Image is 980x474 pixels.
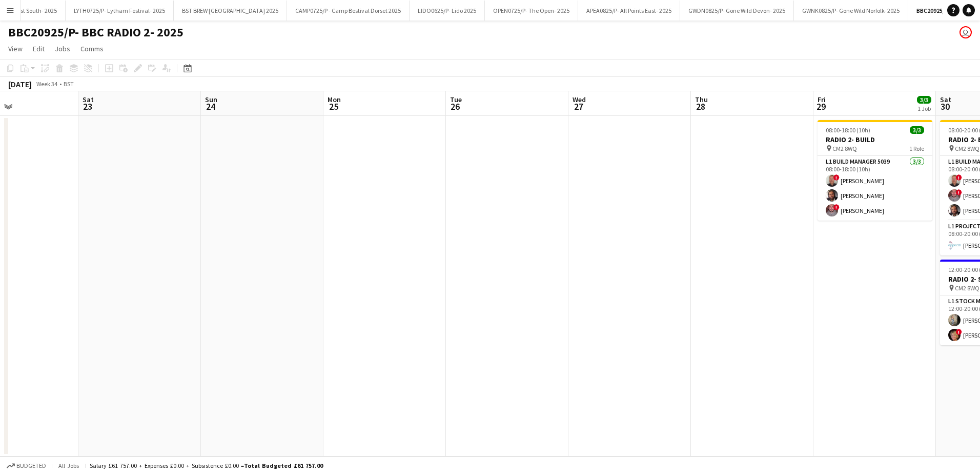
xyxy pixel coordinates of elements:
button: GWDN0825/P- Gone Wild Devon- 2025 [680,1,794,21]
div: BST [64,80,74,88]
div: [DATE] [8,79,32,89]
button: OPEN0725/P- The Open- 2025 [485,1,578,21]
span: Comms [80,44,104,53]
div: Salary £61 757.00 + Expenses £0.00 + Subsistence £0.00 = [90,462,323,469]
a: Comms [76,42,108,55]
span: All jobs [56,462,81,469]
span: Total Budgeted £61 757.00 [244,462,323,469]
a: Jobs [51,42,74,55]
app-user-avatar: Grace Shorten [959,26,972,38]
span: Week 34 [34,80,59,88]
span: Jobs [55,44,70,53]
button: Budgeted [5,460,48,471]
h1: BBC20925/P- BBC RADIO 2- 2025 [8,25,183,40]
a: Edit [29,42,49,55]
button: CAMP0725/P - Camp Bestival Dorset 2025 [287,1,410,21]
button: BST BREW [GEOGRAPHIC_DATA] 2025 [174,1,287,21]
button: LIDO0625/P- Lido 2025 [410,1,485,21]
span: Budgeted [16,462,46,469]
button: LYTH0725/P- Lytham Festival- 2025 [66,1,174,21]
a: View [4,42,27,55]
button: APEA0825/P- All Points East- 2025 [578,1,680,21]
span: View [8,44,23,53]
span: Edit [33,44,45,53]
button: GWNK0825/P- Gone Wild Norfolk- 2025 [794,1,908,21]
